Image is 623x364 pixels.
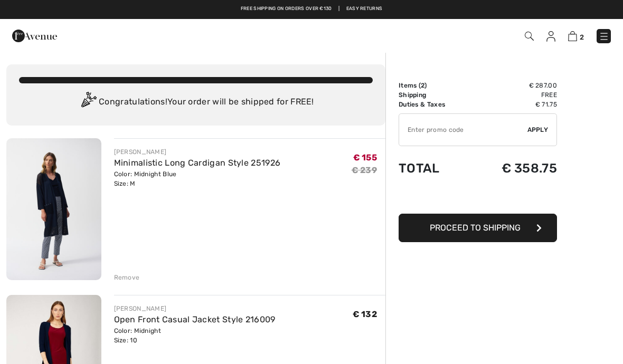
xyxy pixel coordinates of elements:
[78,92,99,113] img: Congratulation2.svg
[12,25,57,46] img: 1ère Avenue
[338,5,339,13] span: |
[525,32,534,41] img: Search
[471,150,557,186] td: € 358.75
[399,100,471,109] td: Duties & Taxes
[399,90,471,100] td: Shipping
[114,273,140,282] div: Remove
[580,33,584,41] span: 2
[114,326,276,345] div: Color: Midnight Size: 10
[527,125,549,135] span: Apply
[399,214,557,242] button: Proceed to Shipping
[353,309,377,319] span: € 132
[114,169,281,188] div: Color: Midnight Blue Size: M
[399,186,557,210] iframe: PayPal
[12,30,57,40] a: 1ère Avenue
[114,158,281,168] a: Minimalistic Long Cardigan Style 251926
[568,30,584,42] a: 2
[241,5,332,13] a: Free shipping on orders over €130
[471,100,557,109] td: € 71.75
[19,92,373,113] div: Congratulations! Your order will be shipped for FREE!
[430,223,521,233] span: Proceed to Shipping
[471,90,557,100] td: Free
[353,152,377,162] span: € 155
[471,81,557,90] td: € 287.00
[399,81,471,90] td: Items ( )
[114,314,276,324] a: Open Front Casual Jacket Style 216009
[346,5,383,13] a: Easy Returns
[352,165,377,175] s: € 239
[421,82,424,89] span: 2
[599,31,609,42] img: Menu
[568,31,577,41] img: Shopping Bag
[114,147,281,157] div: [PERSON_NAME]
[546,31,555,42] img: My Info
[114,304,276,313] div: [PERSON_NAME]
[399,150,471,186] td: Total
[6,138,101,280] img: Minimalistic Long Cardigan Style 251926
[399,114,527,146] input: Promo code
